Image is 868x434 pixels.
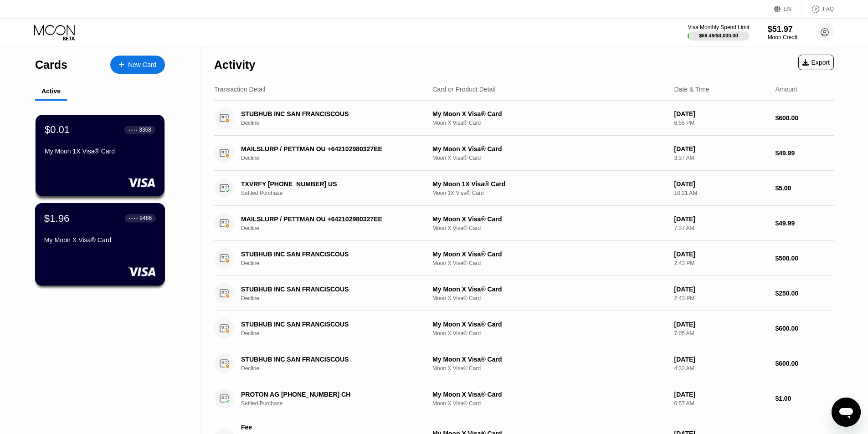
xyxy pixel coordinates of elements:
[674,110,768,117] div: [DATE]
[432,295,667,301] div: Moon X Visa® Card
[214,86,265,93] div: Transaction Detail
[44,236,156,244] div: My Moon X Visa® Card
[432,225,667,231] div: Moon X Visa® Card
[432,365,667,372] div: Moon X Visa® Card
[214,311,834,346] div: STUBHUB INC SAN FRANCISCOUSDeclineMy Moon X Visa® CardMoon X Visa® Card[DATE]7:05 AM$600.00
[241,180,418,188] div: TXVRFY [PHONE_NUMBER] US
[674,155,768,161] div: 3:37 AM
[241,190,431,196] div: Settled Purchase
[674,215,768,223] div: [DATE]
[36,115,164,196] div: $0.01● ● ● ●3368My Moon 1X Visa® Card
[432,180,667,188] div: My Moon 1X Visa® Card
[823,6,834,12] div: FAQ
[214,58,255,71] div: Activity
[214,171,834,206] div: TXVRFY [PHONE_NUMBER] USSettled PurchaseMy Moon 1X Visa® CardMoon 1X Visa® Card[DATE]10:21 AM$5.00
[432,155,667,161] div: Moon X Visa® Card
[688,24,749,31] div: Visa Monthly Spend Limit
[784,6,791,12] div: EN
[775,184,834,192] div: $5.00
[802,59,830,66] div: Export
[128,128,138,131] div: ● ● ● ●
[432,330,667,337] div: Moon X Visa® Card
[674,180,768,188] div: [DATE]
[775,86,797,93] div: Amount
[432,145,667,153] div: My Moon X Visa® Card
[45,124,70,136] div: $0.01
[214,346,834,381] div: STUBHUB INC SAN FRANCISCOUSDeclineMy Moon X Visa® CardMoon X Visa® Card[DATE]4:33 AM$600.00
[802,5,834,14] div: FAQ
[768,25,797,41] div: $51.97Moon Credit
[241,400,431,407] div: Settled Purchase
[214,206,834,241] div: MAILSLURP / PETTMAN OU +642102980327EEDeclineMy Moon X Visa® CardMoon X Visa® Card[DATE]7:37 AM$4...
[674,190,768,196] div: 10:21 AM
[798,55,834,70] div: Export
[432,120,667,126] div: Moon X Visa® Card
[432,286,667,293] div: My Moon X Visa® Card
[41,87,61,95] div: Active
[432,400,667,407] div: Moon X Visa® Card
[35,58,67,71] div: Cards
[45,148,155,155] div: My Moon 1X Visa® Card
[768,25,797,34] div: $51.97
[241,260,431,266] div: Decline
[214,381,834,416] div: PROTON AG [PHONE_NUMBER] CHSettled PurchaseMy Moon X Visa® CardMoon X Visa® Card[DATE]6:57 AM$1.00
[44,212,70,224] div: $1.96
[128,61,156,69] div: New Card
[699,33,738,38] div: $69.49 / $4,000.00
[432,110,667,117] div: My Moon X Visa® Card
[241,286,418,293] div: STUBHUB INC SAN FRANCISCOUS
[674,145,768,153] div: [DATE]
[775,220,834,227] div: $49.99
[241,155,431,161] div: Decline
[674,356,768,363] div: [DATE]
[432,250,667,258] div: My Moon X Visa® Card
[674,250,768,258] div: [DATE]
[241,330,431,337] div: Decline
[241,424,305,431] div: Fee
[214,241,834,276] div: STUBHUB INC SAN FRANCISCOUSDeclineMy Moon X Visa® CardMoon X Visa® Card[DATE]2:43 PM$500.00
[129,217,138,220] div: ● ● ● ●
[241,145,418,153] div: MAILSLURP / PETTMAN OU +642102980327EE
[241,391,418,398] div: PROTON AG [PHONE_NUMBER] CH
[775,149,834,157] div: $49.99
[214,276,834,311] div: STUBHUB INC SAN FRANCISCOUSDeclineMy Moon X Visa® CardMoon X Visa® Card[DATE]2:43 PM$250.00
[674,120,768,126] div: 6:55 PM
[432,391,667,398] div: My Moon X Visa® Card
[214,136,834,171] div: MAILSLURP / PETTMAN OU +642102980327EEDeclineMy Moon X Visa® CardMoon X Visa® Card[DATE]3:37 AM$4...
[432,356,667,363] div: My Moon X Visa® Card
[674,286,768,293] div: [DATE]
[241,356,418,363] div: STUBHUB INC SAN FRANCISCOUS
[674,321,768,328] div: [DATE]
[241,225,431,231] div: Decline
[674,400,768,407] div: 6:57 AM
[775,290,834,297] div: $250.00
[241,295,431,301] div: Decline
[432,86,496,93] div: Card or Product Detail
[214,101,834,136] div: STUBHUB INC SAN FRANCISCOUSDeclineMy Moon X Visa® CardMoon X Visa® Card[DATE]6:55 PM$600.00
[775,255,834,262] div: $500.00
[241,110,418,117] div: STUBHUB INC SAN FRANCISCOUS
[139,215,152,221] div: 9486
[36,204,164,285] div: $1.96● ● ● ●9486My Moon X Visa® Card
[674,330,768,337] div: 7:05 AM
[432,260,667,266] div: Moon X Visa® Card
[674,295,768,301] div: 2:43 PM
[774,5,802,14] div: EN
[768,34,797,41] div: Moon Credit
[674,260,768,266] div: 2:43 PM
[775,360,834,367] div: $600.00
[775,114,834,122] div: $600.00
[241,120,431,126] div: Decline
[688,24,749,41] div: Visa Monthly Spend Limit$69.49/$4,000.00
[775,395,834,402] div: $1.00
[674,365,768,372] div: 4:33 AM
[832,398,861,427] iframe: Button to launch messaging window
[674,391,768,398] div: [DATE]
[241,250,418,258] div: STUBHUB INC SAN FRANCISCOUS
[241,215,418,223] div: MAILSLURP / PETTMAN OU +642102980327EE
[674,225,768,231] div: 7:37 AM
[139,127,151,133] div: 3368
[432,321,667,328] div: My Moon X Visa® Card
[432,215,667,223] div: My Moon X Visa® Card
